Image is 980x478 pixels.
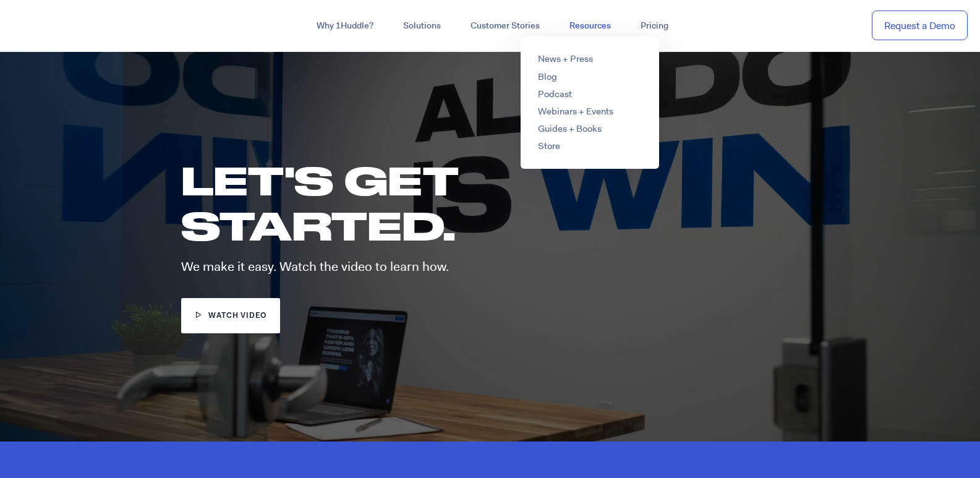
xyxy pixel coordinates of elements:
a: Podcast [538,88,572,100]
a: Pricing [626,15,683,37]
a: Solutions [388,15,456,37]
span: watch video [208,310,266,322]
h1: LET'S GET STARTED. [181,158,588,248]
a: Customer Stories [456,15,555,37]
a: Blog [538,70,557,83]
a: Resources [555,15,626,37]
a: News + Press [538,53,593,65]
a: Request a Demo [872,11,968,41]
p: We make it easy. Watch the video to learn how. [181,260,607,273]
img: ... [12,14,101,37]
a: Why 1Huddle? [302,15,388,37]
a: watch video [181,298,281,333]
a: Webinars + Events [538,105,613,117]
a: Store [538,140,560,152]
a: Guides + Books [538,122,602,135]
